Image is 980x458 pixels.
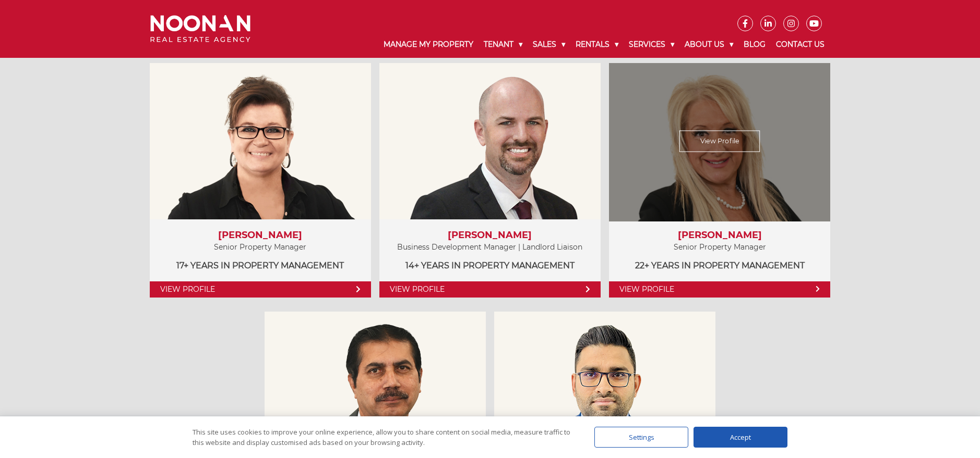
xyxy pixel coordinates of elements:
div: This site uses cookies to improve your online experience, allow you to share content on social me... [193,427,573,448]
a: Blog [738,31,771,58]
a: Rentals [570,31,624,58]
div: Settings [594,427,688,448]
p: 22+ years in Property Management [619,259,820,272]
div: Accept [694,427,787,448]
a: View Profile [150,281,371,298]
p: Senior Property Manager [160,241,361,254]
a: About Us [679,31,738,58]
p: Senior Property Manager [619,241,820,254]
a: Contact Us [771,31,830,58]
h3: [PERSON_NAME] [390,230,590,241]
h3: [PERSON_NAME] [619,230,820,241]
a: Tenant [479,31,528,58]
img: Noonan Real Estate Agency [150,15,250,43]
a: Manage My Property [378,31,479,58]
p: Business Development Manager | Landlord Liaison [390,241,590,254]
a: Services [624,31,679,58]
p: 17+ years in Property Management [160,259,361,272]
h3: [PERSON_NAME] [160,230,361,241]
a: View Profile [379,281,601,298]
a: Sales [528,31,570,58]
a: View Profile [609,281,830,298]
p: 14+ years in Property Management [390,259,590,272]
a: View Profile [679,130,760,152]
